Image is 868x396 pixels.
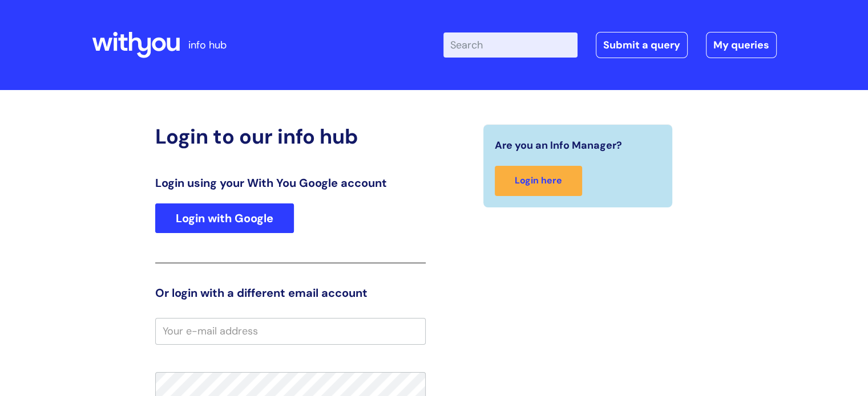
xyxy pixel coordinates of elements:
[596,32,688,58] a: Submit a query
[155,176,426,190] h3: Login using your With You Google account
[155,124,426,149] h2: Login to our info hub
[188,36,227,54] p: info hub
[443,32,578,58] input: Search
[706,32,777,58] a: My queries
[495,136,622,154] span: Are you an Info Manager?
[495,166,582,196] a: Login here
[155,318,426,344] input: Your e-mail address
[155,286,426,300] h3: Or login with a different email account
[155,203,294,233] a: Login with Google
